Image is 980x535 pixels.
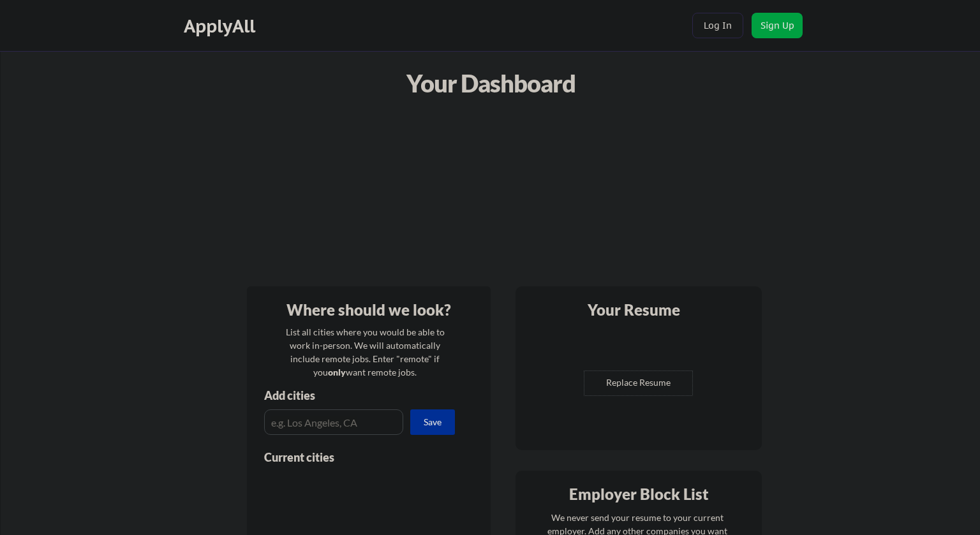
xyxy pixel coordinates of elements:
[250,302,487,318] div: Where should we look?
[410,409,455,435] button: Save
[521,487,758,502] div: Employer Block List
[1,65,980,101] div: Your Dashboard
[184,15,259,37] div: ApplyAll
[571,302,697,318] div: Your Resume
[264,390,458,401] div: Add cities
[328,367,346,377] strong: only
[278,325,453,379] div: List all cities where you would be able to work in-person. We will automatically include remote j...
[264,451,441,463] div: Current cities
[692,13,743,38] button: Log In
[752,13,803,38] button: Sign Up
[264,409,403,435] input: e.g. Los Angeles, CA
